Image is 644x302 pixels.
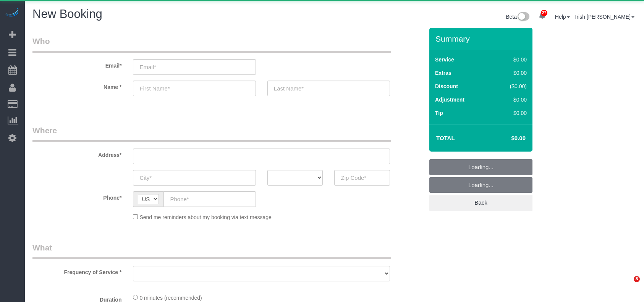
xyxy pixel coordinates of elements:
a: Irish [PERSON_NAME] [575,14,634,20]
input: Phone* [163,191,256,207]
legend: Where [32,125,391,142]
div: ($0.00) [494,82,527,90]
a: Back [429,195,532,211]
label: Name * [27,81,127,91]
span: 0 minutes (recommended) [139,295,202,301]
label: Discount [435,82,458,90]
a: Help [555,14,570,20]
legend: Who [32,36,391,53]
span: 27 [541,10,547,16]
legend: What [32,242,391,259]
input: Email* [133,59,256,75]
iframe: Intercom live chat [618,276,636,294]
strong: Total [436,135,455,141]
a: Beta [506,14,529,20]
label: Phone* [27,191,127,202]
h3: Summary [435,34,529,43]
img: New interface [517,12,529,22]
span: Send me reminders about my booking via text message [139,214,272,220]
label: Frequency of Service * [27,266,127,276]
label: Service [435,56,454,63]
label: Extras [435,69,451,77]
div: $0.00 [494,69,527,77]
div: $0.00 [494,96,527,103]
input: City* [133,170,256,186]
h4: $0.00 [489,135,526,142]
label: Tip [435,109,443,117]
input: Zip Code* [334,170,390,186]
label: Email* [27,59,127,69]
input: First Name* [133,81,256,96]
span: New Booking [32,7,102,21]
label: Address* [27,149,127,159]
div: $0.00 [494,56,527,63]
input: Last Name* [267,81,390,96]
img: Automaid Logo [5,8,20,18]
label: Adjustment [435,96,464,103]
a: 27 [535,8,550,24]
span: 8 [634,276,640,282]
div: $0.00 [494,109,527,117]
